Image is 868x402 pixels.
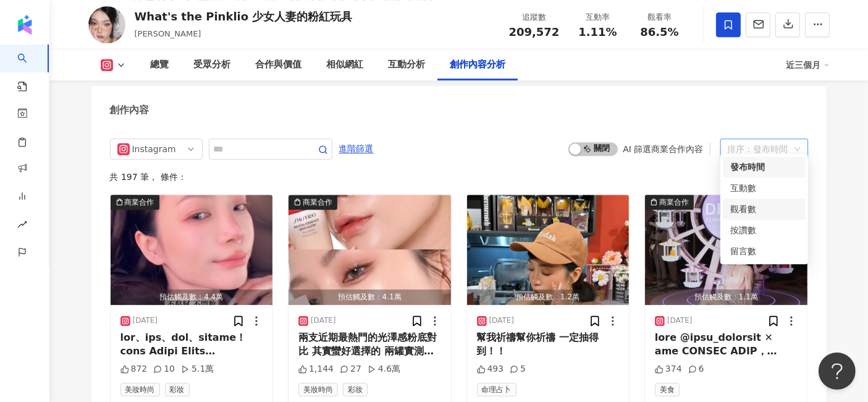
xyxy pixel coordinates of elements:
[289,195,451,305] button: 商業合作預估觸及數：4.1萬
[730,223,798,237] div: 按讚數
[688,363,704,375] div: 6
[125,196,154,208] div: 商業合作
[786,55,830,75] div: 近三個月
[111,195,273,305] button: 商業合作預估觸及數：4.4萬
[467,195,630,305] button: 預估觸及數：1.2萬
[111,289,273,305] div: 預估觸及數：4.4萬
[636,11,683,24] div: 觀看率
[509,11,560,24] div: 追蹤數
[303,196,332,208] div: 商業合作
[289,289,451,305] div: 預估觸及數：4.1萬
[623,144,703,154] div: AI 篩選商業合作內容
[578,26,617,38] span: 1.11%
[730,181,798,195] div: 互動數
[667,315,693,326] div: [DATE]
[645,195,807,305] button: 商業合作預估觸及數：1.1萬
[135,9,353,24] div: What's the Pinklio 少女人妻的粉紅玩具
[133,315,158,326] div: [DATE]
[368,363,400,375] div: 4.6萬
[165,383,190,396] span: 彩妝
[110,172,808,182] div: 共 197 筆 ， 條件：
[15,15,35,35] img: logo icon
[575,11,622,24] div: 互動率
[311,315,336,326] div: [DATE]
[135,29,201,38] span: [PERSON_NAME]
[88,6,125,43] img: KOL Avatar
[730,160,798,174] div: 發布時間
[510,363,526,375] div: 5
[477,363,504,375] div: 493
[17,212,27,240] span: rise
[110,103,150,117] div: 創作內容
[339,139,374,158] button: 進階篩選
[17,45,42,93] a: search
[343,383,368,396] span: 彩妝
[655,383,680,396] span: 美食
[467,195,630,305] img: post-image
[723,156,806,177] div: 發布時間
[450,58,506,72] div: 創作內容分析
[132,139,172,159] div: Instagram
[194,58,231,72] div: 受眾分析
[819,353,856,390] iframe: Help Scout Beacon - Open
[327,58,364,72] div: 相似網紅
[181,363,214,375] div: 5.1萬
[298,383,338,396] span: 美妝時尚
[340,363,361,375] div: 27
[120,363,148,375] div: 872
[339,139,374,159] span: 進階篩選
[640,26,678,38] span: 86.5%
[645,289,807,305] div: 預估觸及數：1.1萬
[728,139,790,159] div: 排序：發布時間
[298,363,334,375] div: 1,144
[298,331,441,359] div: 兩支近期最熱門的光澤感粉底對比 其實蠻好選擇的 兩罐實測都沒有使用任何妝前打底 直接看遮瑕勻膚度、毛孔遮蓋力 資生堂 超聚光粉底精華 適合大乾肌，臉上瑕疵比較沒那麼多的人 光澤感超級無敵亮，水感...
[489,315,515,326] div: [DATE]
[730,202,798,216] div: 觀看數
[655,363,682,375] div: 374
[655,331,798,359] div: lore @ipsu_dolorsit ✕ ame CONSEC ADIP，elitseddo！ eiusmodtempor，incididuntutl，etdoloremagnaa，enima...
[153,363,175,375] div: 10
[151,58,169,72] div: 總覽
[389,58,426,72] div: 互動分析
[256,58,302,72] div: 合作與價值
[477,331,620,359] div: 幫我祈禱幫你祈禱 一定抽得到！！
[111,195,273,305] img: post-image
[289,195,451,305] img: post-image
[730,244,798,258] div: 留言數
[659,196,689,208] div: 商業合作
[120,331,263,359] div: lor、ips、dol、sitame！ cons Adipi Elits doeiusmodte，incididuntutlab，etdolorem，aliquaenimadm。 veniamq...
[509,25,560,38] span: 209,572
[477,383,516,396] span: 命理占卜
[120,383,160,396] span: 美妝時尚
[467,289,630,305] div: 預估觸及數：1.2萬
[645,195,807,305] img: post-image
